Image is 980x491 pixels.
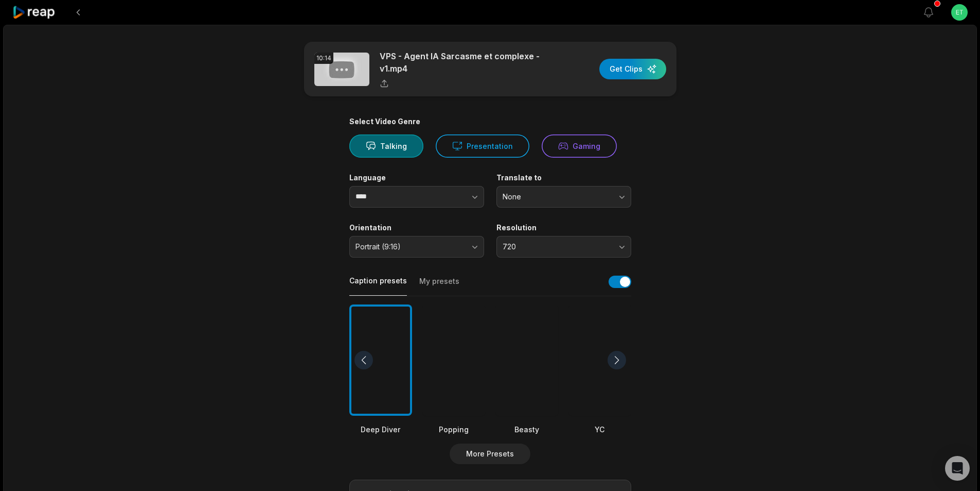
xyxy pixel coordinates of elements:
[496,223,631,232] label: Resolution
[450,444,530,464] button: More Presets
[503,192,611,201] span: None
[599,59,666,79] button: Get Clips
[349,173,484,182] label: Language
[349,424,412,435] div: Deep Diver
[419,276,459,296] button: My presets
[436,134,529,158] button: Presentation
[349,223,484,232] label: Orientation
[496,186,631,208] button: None
[542,134,617,158] button: Gaming
[380,50,557,75] p: VPS - Agent IA Sarcasme et complexe - v1.mp4
[568,424,631,435] div: YC
[349,236,484,258] button: Portrait (9:16)
[496,173,631,182] label: Translate to
[349,134,423,158] button: Talking
[355,242,464,251] span: Portrait (9:16)
[349,276,407,296] button: Caption presets
[349,117,631,126] div: Select Video Genre
[314,53,333,64] div: 10:14
[503,242,611,251] span: 720
[422,424,485,435] div: Popping
[496,236,631,258] button: 720
[495,424,558,435] div: Beasty
[945,456,970,481] div: Open Intercom Messenger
